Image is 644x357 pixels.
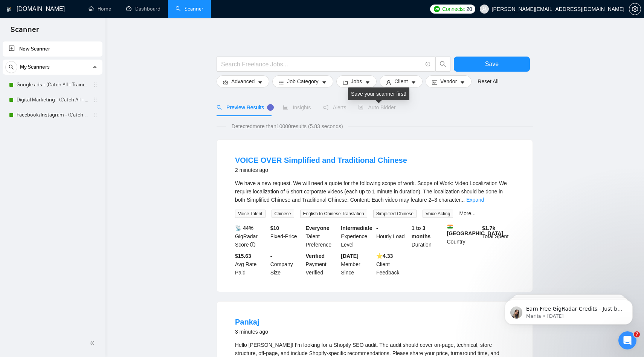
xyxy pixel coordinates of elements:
div: Payment Verified [304,252,340,277]
a: Digital Marketing - (Catch All - Training)-$100 hr. [17,92,88,107]
div: 3 minutes ago [235,327,268,336]
a: VOICE OVER Simplified and Traditional Chinese [235,156,407,164]
span: 20 [467,5,472,13]
div: Member Since [339,252,375,277]
div: Client Feedback [375,252,410,277]
iframe: Intercom notifications message [493,284,644,337]
b: Intermediate [341,225,372,231]
span: caret-down [411,80,416,85]
b: Verified [306,253,325,259]
span: holder [93,82,99,88]
a: Facebook/Instagram - (Catch All - Training) [17,107,88,123]
a: searchScanner [175,6,203,12]
span: user [386,80,391,85]
div: Hourly Load [375,224,410,249]
span: ... [460,197,465,203]
button: search [435,57,450,72]
span: setting [223,80,228,85]
span: Job Category [287,77,318,86]
li: My Scanners [3,60,102,123]
span: Voice Acting [423,210,453,218]
span: caret-down [322,80,327,85]
span: robot [358,105,363,110]
span: info-circle [250,242,255,247]
b: $15.63 [235,253,251,259]
div: Total Spent [481,224,516,249]
b: Everyone [306,225,330,231]
a: Expand [466,197,484,203]
li: New Scanner [3,41,102,57]
b: $ 10 [270,225,279,231]
span: holder [93,112,99,118]
span: Save [485,59,499,69]
a: More... [459,210,476,216]
span: Simplified Chinese [373,210,417,218]
span: Vendor [440,77,457,86]
div: 2 minutes ago [235,165,407,175]
span: caret-down [258,80,263,85]
span: Preview Results [217,104,271,110]
button: idcardVendorcaret-down [426,75,472,87]
span: Chinese [272,210,294,218]
div: Country [446,224,481,249]
a: Reset All [478,77,498,86]
div: Talent Preference [304,224,340,249]
span: double-left [90,339,97,347]
button: settingAdvancedcaret-down [217,75,269,87]
a: New Scanner [9,41,96,57]
span: setting [629,6,641,12]
a: homeHome [89,6,111,12]
span: Advanced [231,77,255,86]
span: idcard [432,80,437,85]
span: Detected more than 10000 results (5.83 seconds) [226,122,348,130]
b: - [376,225,378,231]
span: search [6,64,17,70]
b: [GEOGRAPHIC_DATA] [447,224,504,236]
span: folder [343,80,348,85]
div: Company Size [269,252,304,277]
a: dashboardDashboard [126,6,160,12]
button: setting [629,3,641,15]
a: setting [629,6,641,12]
span: notification [323,105,328,110]
span: Insights [283,104,311,110]
b: $ 1.7k [482,225,495,231]
div: Fixed-Price [269,224,304,249]
button: search [5,61,17,73]
div: Tooltip anchor [267,104,274,111]
div: Avg Rate Paid [233,252,269,277]
span: user [482,6,487,12]
span: Jobs [351,77,362,86]
a: Pankaj [235,318,259,326]
span: My Scanners [20,60,50,75]
button: userClientcaret-down [380,75,423,87]
img: 🇮🇳 [447,224,453,229]
b: ⭐️ 4.33 [376,253,393,259]
span: caret-down [365,80,370,85]
img: logo [6,3,12,15]
b: 1 to 3 months [412,225,431,239]
div: Experience Level [339,224,375,249]
input: Search Freelance Jobs... [221,60,422,69]
span: 7 [634,331,640,337]
div: Duration [410,224,446,249]
span: holder [93,97,99,103]
div: We have a new request. We will need a quote for the following scope of work. Scope of Work: Video... [235,179,514,204]
span: English to Chinese Translation [300,210,367,218]
span: bars [279,80,284,85]
span: info-circle [426,62,430,67]
span: search [217,105,222,110]
span: Voice Talent [235,210,266,218]
div: Save your scanner first! [348,87,409,100]
a: Google ads - (Catch All - Training) - $75 [17,77,88,92]
div: GigRadar Score [233,224,269,249]
span: search [436,61,450,67]
button: barsJob Categorycaret-down [272,75,333,87]
span: caret-down [460,80,465,85]
button: Save [454,57,530,72]
span: Scanner [5,24,45,40]
span: Alerts [323,104,346,110]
